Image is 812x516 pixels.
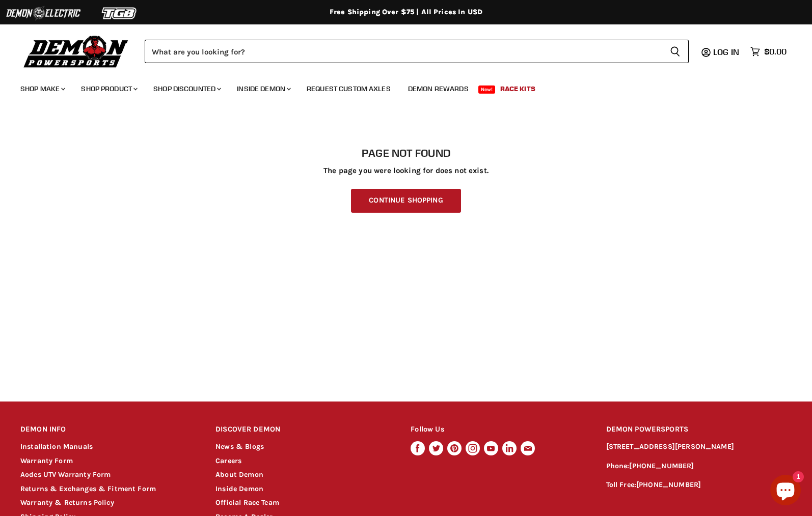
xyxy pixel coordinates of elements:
[20,470,111,479] a: Aodes UTV Warranty Form
[709,47,745,56] a: Log in
[493,78,543,99] a: Race Kits
[146,78,227,99] a: Shop Discounted
[713,47,739,57] span: Log in
[411,418,587,442] h2: Follow Us
[145,40,662,63] input: Search
[606,479,792,491] p: Toll Free:
[20,147,792,159] h1: Page not found
[606,418,792,442] h2: DEMON POWERSPORTS
[5,4,82,23] img: Demon Electric Logo 2
[215,484,263,493] a: Inside Demon
[478,85,496,94] span: New!
[662,40,689,63] button: Search
[13,74,784,99] ul: Main menu
[13,78,71,99] a: Shop Make
[767,475,804,508] inbox-online-store-chat: Shopify online store chat
[73,78,144,99] a: Shop Product
[20,418,197,442] h2: DEMON INFO
[400,78,476,99] a: Demon Rewards
[145,40,689,63] form: Product
[20,33,132,69] img: Demon Powersports
[20,166,792,175] p: The page you were looking for does not exist.
[629,462,694,470] a: [PHONE_NUMBER]
[215,442,264,451] a: News & Blogs
[229,78,297,99] a: Inside Demon
[299,78,398,99] a: Request Custom Axles
[215,456,241,465] a: Careers
[606,461,792,472] p: Phone:
[745,44,792,59] a: $0.00
[20,456,73,465] a: Warranty Form
[636,480,701,489] a: [PHONE_NUMBER]
[215,470,263,479] a: About Demon
[351,189,461,213] a: Continue Shopping
[606,441,792,453] p: [STREET_ADDRESS][PERSON_NAME]
[20,484,156,493] a: Returns & Exchanges & Fitment Form
[215,498,279,507] a: Official Race Team
[82,4,158,23] img: TGB Logo 2
[20,442,93,451] a: Installation Manuals
[20,498,114,507] a: Warranty & Returns Policy
[215,418,392,442] h2: DISCOVER DEMON
[764,47,787,56] span: $0.00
